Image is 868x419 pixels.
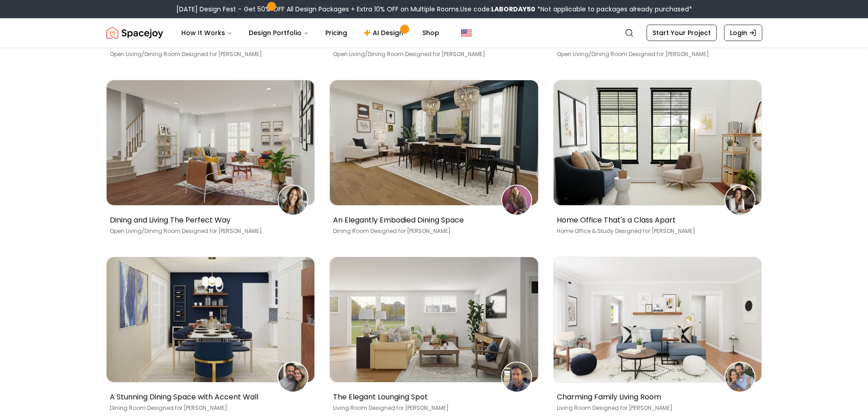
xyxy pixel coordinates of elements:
img: Sandra Matsumoto [278,362,308,392]
div: [DATE] Design Fest – Get 50% OFF All Design Packages + Extra 10% OFF on Multiple Rooms. [176,5,692,14]
a: Dining and Living The Perfect WayJeni SchrimsherDining and Living The Perfect WayOpen Living/Dini... [106,80,315,242]
img: Spacejoy Logo [106,24,163,42]
span: Designed for [592,404,627,412]
span: Designed for [369,404,404,412]
img: Heather Simons [725,186,755,215]
p: Open Living/Dining Room [PERSON_NAME] [557,51,755,58]
img: Justin Kalousdian [502,362,531,392]
img: United States [461,27,472,38]
p: Home Office & Study [PERSON_NAME] [557,228,755,235]
span: Designed for [405,50,440,58]
nav: Main [174,24,447,42]
span: Designed for [629,50,664,58]
p: An Elegantly Embodied Dining Space [333,215,531,226]
a: An Elegantly Embodied Dining SpaceHusna HusainyAn Elegantly Embodied Dining SpaceDining Room Desi... [329,80,539,242]
p: Dining Room [PERSON_NAME] [110,404,308,412]
a: Home Office That's a Class ApartHeather SimonsHome Office That's a Class ApartHome Office & Study... [553,80,762,242]
img: Husna Husainy [502,186,531,215]
span: Designed for [615,227,650,235]
span: Designed for [147,404,182,412]
p: Dining and Living The Perfect Way [110,215,308,226]
a: Charming Family Living RoomKate PorterCharming Family Living RoomLiving Room Designed for [PERSON... [553,257,762,419]
span: Designed for [182,50,217,58]
p: Living Room [PERSON_NAME] [333,404,531,412]
b: LABORDAY50 [491,5,535,14]
a: Shop [415,24,447,42]
p: Living Room [PERSON_NAME] [557,404,755,412]
a: A Stunning Dining Space with Accent WallSandra MatsumotoA Stunning Dining Space with Accent WallD... [106,257,315,419]
span: Use code: [460,5,535,14]
p: Open Living/Dining Room [PERSON_NAME] [110,51,308,58]
p: Home Office That's a Class Apart [557,215,755,226]
p: The Elegant Lounging Spot [333,392,531,403]
a: AI Design [356,24,413,42]
a: Start Your Project [647,25,717,41]
button: How It Works [174,24,240,42]
button: Design Portfolio [241,24,316,42]
span: Designed for [182,227,217,235]
a: Spacejoy [106,24,163,42]
nav: Global [106,18,762,47]
p: Open Living/Dining Room [PERSON_NAME] [110,228,308,235]
img: Kate Porter [725,362,755,392]
span: Designed for [370,227,406,235]
a: Pricing [318,24,354,42]
a: The Elegant Lounging SpotJustin KalousdianThe Elegant Lounging SpotLiving Room Designed for [PERS... [329,257,539,419]
span: *Not applicable to packages already purchased* [535,5,692,14]
p: Dining Room [PERSON_NAME] [333,228,531,235]
a: Login [724,25,762,41]
img: Jeni Schrimsher [278,186,308,215]
p: Open Living/Dining Room [PERSON_NAME] [333,51,531,58]
p: Charming Family Living Room [557,392,755,403]
p: A Stunning Dining Space with Accent Wall [110,392,308,403]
